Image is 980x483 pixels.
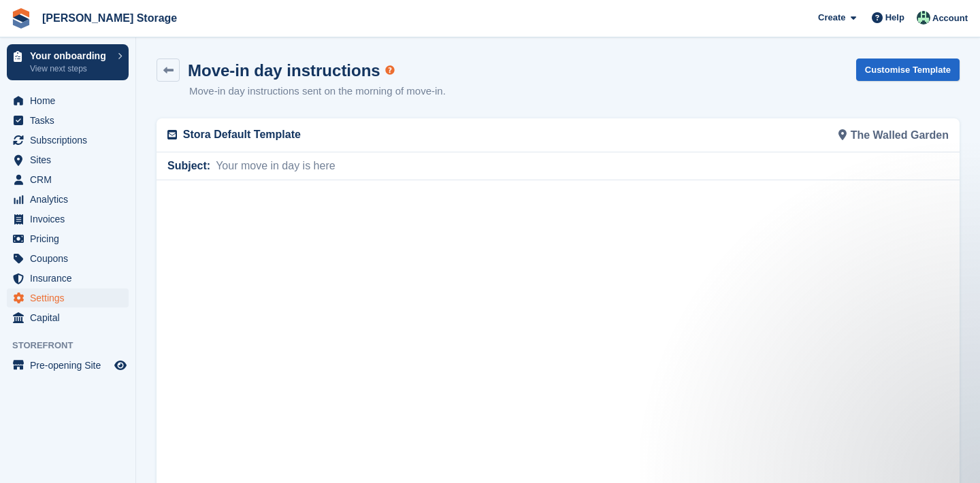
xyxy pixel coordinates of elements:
[30,249,112,268] span: Coupons
[30,210,112,229] span: Invoices
[30,131,112,150] span: Subscriptions
[30,269,112,288] span: Insurance
[7,91,129,110] a: menu
[917,11,930,24] img: Nicholas Pain
[7,170,129,189] a: menu
[188,61,380,80] h1: Move-in day instructions
[30,288,112,307] span: Settings
[384,64,396,76] div: Tooltip anchor
[7,150,129,169] a: menu
[30,91,112,110] span: Home
[7,308,129,327] a: menu
[30,111,112,130] span: Tasks
[7,131,129,150] a: menu
[7,288,129,307] a: menu
[7,249,129,268] a: menu
[30,356,112,375] span: Pre-opening Site
[885,11,904,24] span: Help
[30,190,112,209] span: Analytics
[7,269,129,288] a: menu
[932,12,968,25] span: Account
[7,190,129,209] a: menu
[12,339,135,352] span: Storefront
[7,210,129,229] a: menu
[30,51,111,61] p: Your onboarding
[30,63,111,75] p: View next steps
[30,229,112,248] span: Pricing
[7,44,129,80] a: Your onboarding View next steps
[189,84,446,99] p: Move-in day instructions sent on the morning of move-in.
[30,170,112,189] span: CRM
[558,118,957,152] div: The Walled Garden
[30,150,112,169] span: Sites
[7,111,129,130] a: menu
[112,357,129,373] a: Preview store
[7,356,129,375] a: menu
[818,11,845,24] span: Create
[183,127,550,143] p: Stora Default Template
[37,7,182,29] a: [PERSON_NAME] Storage
[167,158,210,174] span: Subject:
[30,308,112,327] span: Capital
[210,158,336,174] span: Your move in day is here
[856,59,960,81] a: Customise Template
[7,229,129,248] a: menu
[11,8,31,29] img: stora-icon-8386f47178a22dfd0bd8f6a31ec36ba5ce8667c1dd55bd0f319d3a0aa187defe.svg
